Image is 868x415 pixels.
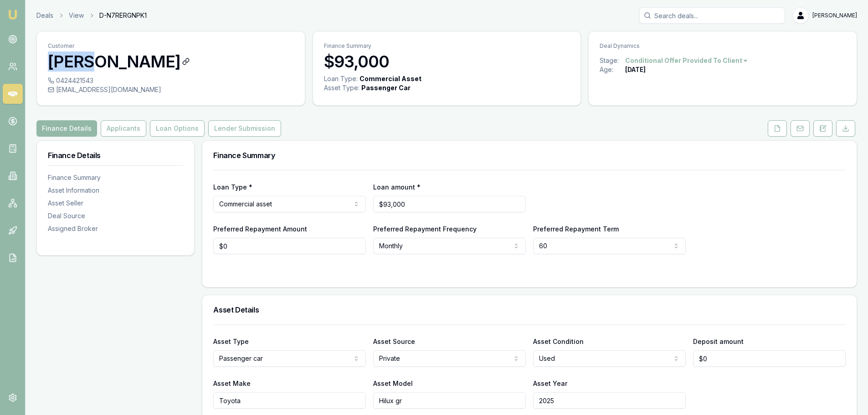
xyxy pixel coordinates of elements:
h3: Finance Summary [213,152,846,159]
div: Asset Information [48,186,183,195]
div: Commercial Asset [360,74,421,83]
a: View [69,11,84,20]
div: Finance Summary [48,173,183,182]
input: $ [213,238,366,254]
button: Finance Details [36,120,97,137]
label: Preferred Repayment Term [533,225,619,233]
span: D-N7RERGNPK1 [99,11,147,20]
div: Loan Type: [324,74,358,83]
label: Preferred Repayment Frequency [373,225,477,233]
div: Stage: [600,56,625,65]
span: [PERSON_NAME] [812,12,857,19]
a: Finance Details [36,120,99,137]
div: Passenger Car [361,83,411,92]
a: Lender Submission [206,120,283,137]
label: Asset Make [213,379,251,387]
h3: Finance Details [48,152,183,159]
label: Asset Type [213,338,249,345]
p: Finance Summary [324,42,570,50]
div: [EMAIL_ADDRESS][DOMAIN_NAME] [48,85,294,94]
div: 0424421543 [48,76,294,85]
div: Asset Type : [324,83,360,92]
p: Customer [48,42,294,50]
label: Loan Type * [213,183,252,191]
a: Deals [36,11,53,20]
h3: [PERSON_NAME] [48,52,294,71]
label: Loan amount * [373,183,421,191]
button: Loan Options [150,120,205,137]
button: Conditional Offer Provided To Client [625,56,749,65]
input: $ [373,196,526,212]
div: Asset Seller [48,199,183,208]
p: Deal Dynamics [600,42,846,50]
label: Asset Year [533,379,567,387]
label: Asset Model [373,379,413,387]
div: Age: [600,65,625,74]
button: Lender Submission [208,120,281,137]
button: Applicants [101,120,146,137]
div: Deal Source [48,211,183,220]
label: Deposit amount [693,338,744,345]
input: $ [693,350,846,367]
h3: $93,000 [324,52,570,71]
h3: Asset Details [213,306,846,313]
nav: breadcrumb [36,11,147,20]
input: Search deals [639,7,785,24]
label: Preferred Repayment Amount [213,225,307,233]
div: [DATE] [625,65,646,74]
img: emu-icon-u.png [7,9,18,20]
div: Assigned Broker [48,224,183,233]
label: Asset Source [373,338,415,345]
label: Asset Condition [533,338,584,345]
a: Loan Options [148,120,206,137]
a: Applicants [99,120,148,137]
